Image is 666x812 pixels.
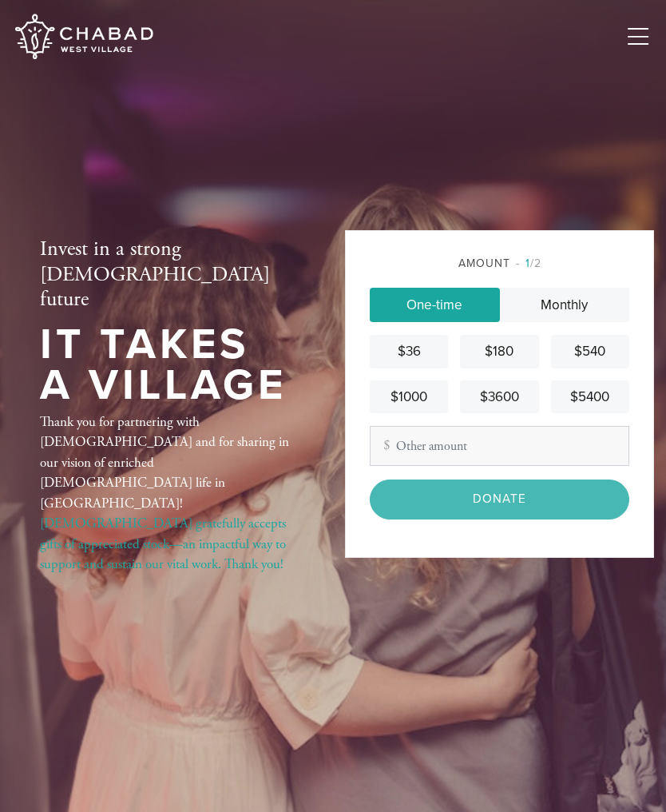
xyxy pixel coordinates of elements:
a: $1000 [370,380,448,414]
a: $3600 [460,380,538,414]
span: /2 [516,257,541,270]
h2: Invest in a strong [DEMOGRAPHIC_DATA] future [40,237,293,312]
a: $36 [370,335,448,368]
div: $540 [557,341,623,362]
a: One-time [370,288,500,322]
span: 1 [525,257,530,270]
a: $5400 [551,380,629,414]
div: $5400 [557,387,623,408]
a: $540 [551,335,629,368]
h1: It Takes a Village [40,324,293,406]
div: Thank you for partnering with [DEMOGRAPHIC_DATA] and for sharing in our vision of enriched [DEMOG... [40,412,293,575]
a: [DEMOGRAPHIC_DATA] gratefully accepts gifts of appreciated stock—an impactful way to support and ... [40,515,286,573]
div: $3600 [466,387,532,408]
img: Chabad%20West%20Village.png [12,8,155,66]
input: Other amount [370,426,629,466]
div: $36 [376,341,442,362]
a: Monthly [500,288,630,322]
div: $1000 [376,387,442,408]
div: $180 [466,341,532,362]
a: $180 [460,335,538,368]
div: Amount [370,255,629,272]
